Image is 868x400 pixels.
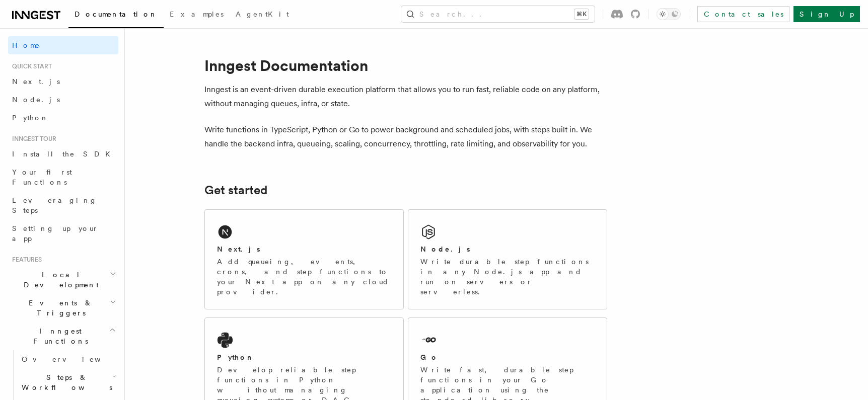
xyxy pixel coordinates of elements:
[164,3,230,27] a: Examples
[230,3,295,27] a: AgentKit
[8,135,56,143] span: Inngest tour
[75,10,158,18] span: Documentation
[204,183,267,197] a: Get started
[12,224,99,243] span: Setting up your app
[401,6,595,22] button: Search...⌘K
[12,77,60,86] span: Next.js
[204,209,404,309] a: Next.jsAdd queueing, events, crons, and step functions to your Next app on any cloud provider.
[217,257,391,297] p: Add queueing, events, crons, and step functions to your Next app on any cloud provider.
[8,145,118,163] a: Install the SDK
[12,96,60,104] span: Node.js
[18,368,118,396] button: Steps & Workflows
[170,10,224,18] span: Examples
[18,350,118,368] a: Overview
[12,150,116,158] span: Install the SDK
[204,123,607,151] p: Write functions in TypeScript, Python or Go to power background and scheduled jobs, with steps bu...
[420,257,595,297] p: Write durable step functions in any Node.js app and run on servers or serverless.
[8,270,110,290] span: Local Development
[8,266,118,294] button: Local Development
[8,298,110,318] span: Events & Triggers
[8,163,118,191] a: Your first Functions
[793,6,860,22] a: Sign Up
[236,10,289,18] span: AgentKit
[22,355,125,363] span: Overview
[204,56,607,74] h1: Inngest Documentation
[12,114,49,122] span: Python
[8,191,118,219] a: Leveraging Steps
[18,372,112,392] span: Steps & Workflows
[420,352,439,362] h2: Go
[8,322,118,350] button: Inngest Functions
[12,196,97,214] span: Leveraging Steps
[8,72,118,91] a: Next.js
[204,83,607,111] p: Inngest is an event-driven durable execution platform that allows you to run fast, reliable code ...
[408,209,607,309] a: Node.jsWrite durable step functions in any Node.js app and run on servers or serverless.
[217,352,254,362] h2: Python
[8,36,118,54] a: Home
[12,168,72,186] span: Your first Functions
[12,40,40,50] span: Home
[420,244,470,254] h2: Node.js
[217,244,260,254] h2: Next.js
[697,6,789,22] a: Contact sales
[68,3,164,28] a: Documentation
[657,8,681,20] button: Toggle dark mode
[8,326,109,346] span: Inngest Functions
[8,256,42,264] span: Features
[574,9,589,19] kbd: ⌘K
[8,219,118,248] a: Setting up your app
[8,62,52,70] span: Quick start
[8,109,118,127] a: Python
[8,294,118,322] button: Events & Triggers
[8,91,118,109] a: Node.js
